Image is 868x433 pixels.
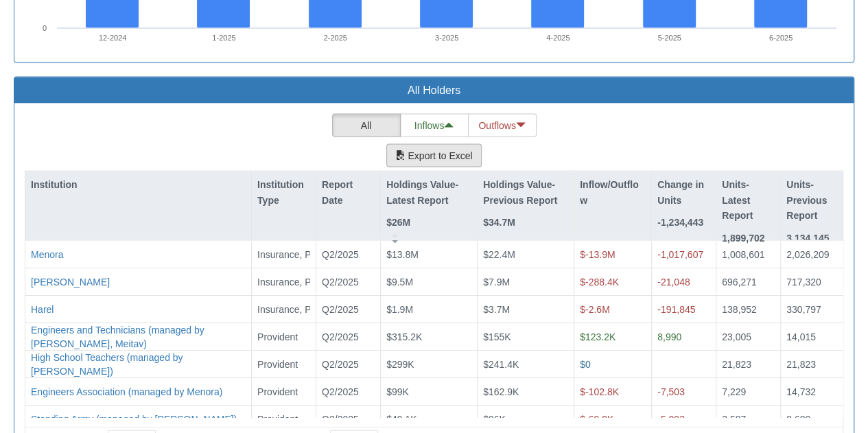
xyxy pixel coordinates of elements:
span: $22.4M [483,248,515,259]
button: Engineers and Technicians (managed by [PERSON_NAME], Meitav) [31,323,246,350]
text: 4-2025 [546,34,570,42]
div: 8,990 [657,329,710,343]
button: All [332,113,401,137]
div: Institution [25,171,251,197]
text: 12-2024 [99,34,126,42]
div: Provident [257,357,310,371]
button: Menora [31,247,63,261]
p: Units-Latest Report [722,176,775,222]
span: $99K [386,386,409,397]
div: -5,093 [657,412,710,425]
div: -7,503 [657,384,710,398]
div: Q2/2025 [322,274,375,288]
div: 21,823 [786,357,838,371]
div: 8,680 [786,412,838,425]
button: Export to Excel [386,143,481,167]
div: 7,229 [722,384,775,398]
strong: $26M [386,216,410,227]
span: $-288.4K [580,276,619,287]
div: 3,587 [722,412,775,425]
span: $-102.8K [580,386,619,397]
span: $7.9M [483,276,510,287]
span: $96K [483,413,506,424]
h3: All Holders [25,84,843,96]
text: 6-2025 [769,34,793,42]
span: $3.7M [483,303,510,314]
div: Insurance, Pension, Provident [257,302,310,316]
p: Change in Units [657,176,710,207]
span: $315.2K [386,331,422,342]
div: Q2/2025 [322,247,375,261]
div: 14,015 [786,329,838,343]
div: -191,845 [657,302,710,316]
div: 696,271 [722,274,775,288]
div: Provident [257,384,310,398]
span: $-69.8K [580,413,613,424]
div: -1,017,607 [657,247,710,261]
strong: 1,899,702 [722,232,764,243]
div: 138,952 [722,302,775,316]
text: 3-2025 [435,34,458,42]
button: Engineers Association (managed by Menora) [31,384,222,398]
p: Holdings Value-Latest Report [386,176,471,207]
strong: $34.7M [483,216,515,227]
span: $299K [386,358,414,369]
div: 717,320 [786,274,838,288]
div: 2,026,209 [786,247,838,261]
span: $162.9K [483,386,519,397]
div: Provident [257,412,310,425]
strong: -1,234,443 [657,216,703,227]
div: -21,048 [657,274,710,288]
span: $123.2K [580,331,615,342]
p: Holdings Value-Previous Report [483,176,568,207]
div: 14,732 [786,384,838,398]
div: 21,823 [722,357,775,371]
span: $-2.6M [580,303,610,314]
text: 5-2025 [657,34,681,42]
div: Provident [257,329,310,343]
button: Inflows [400,113,469,137]
div: 330,797 [786,302,838,316]
div: Q2/2025 [322,357,375,371]
button: Standing Army (managed by [PERSON_NAME]) [31,412,237,425]
text: 2-2025 [324,34,347,42]
button: [PERSON_NAME] [31,274,110,288]
div: Report Date [316,171,380,213]
span: $155K [483,331,511,342]
span: $13.8M [386,248,419,259]
div: Q2/2025 [322,412,375,425]
div: Insurance, Pension, Provident [257,247,310,261]
div: 23,005 [722,329,775,343]
div: Inflow/Outflow [574,171,651,213]
strong: 3,134,145 [786,232,829,243]
p: Units-Previous Report [786,176,838,222]
span: $-13.9M [580,248,615,259]
span: $1.9M [386,303,413,314]
button: High School Teachers (managed by [PERSON_NAME]) [31,350,246,377]
text: 0 [43,24,47,32]
div: Q2/2025 [322,329,375,343]
span: $0 [580,358,591,369]
span: $9.5M [386,276,413,287]
div: Insurance, Pension, Provident [257,274,310,288]
button: Outflows [468,113,537,137]
div: Q2/2025 [322,302,375,316]
div: Institution Type [252,171,316,213]
div: Q2/2025 [322,384,375,398]
span: $241.4K [483,358,519,369]
button: Harel [31,302,54,316]
span: $49.1K [386,413,417,424]
text: 1-2025 [212,34,235,42]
